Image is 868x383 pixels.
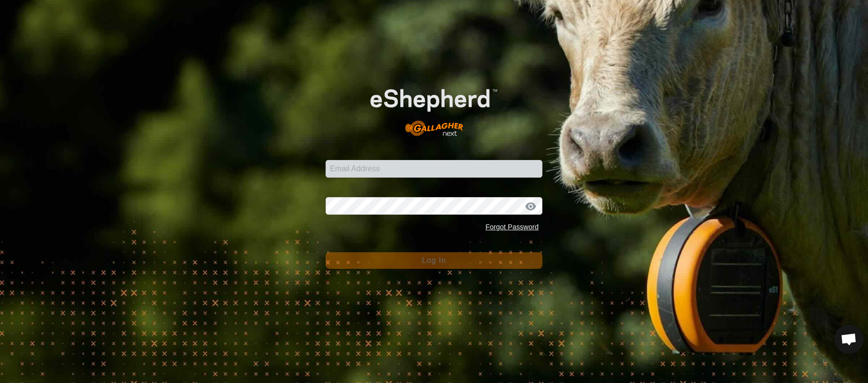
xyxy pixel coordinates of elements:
a: Forgot Password [485,223,538,231]
div: Open chat [834,324,864,354]
img: E-shepherd Logo [347,71,521,145]
input: Email Address [326,160,543,178]
button: Log In [326,252,543,269]
span: Log In [422,256,446,264]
